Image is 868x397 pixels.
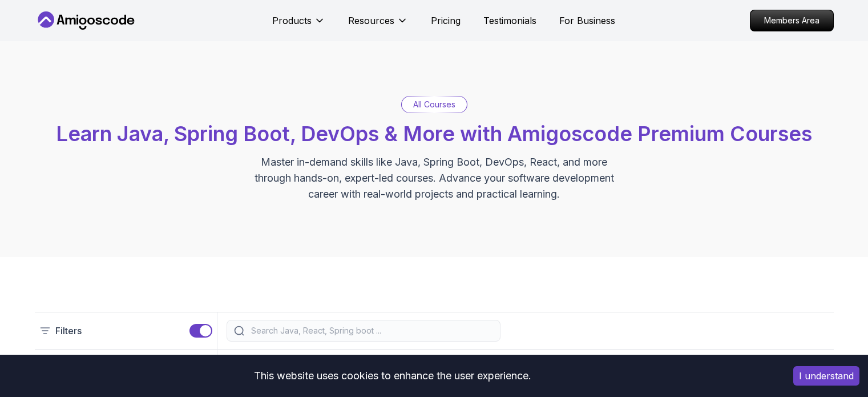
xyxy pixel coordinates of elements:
p: Master in-demand skills like Java, Spring Boot, DevOps, React, and more through hands-on, expert-... [243,154,626,202]
button: Accept cookies [793,366,859,386]
div: This website uses cookies to enhance the user experience. [9,363,776,388]
p: All Courses [413,99,455,110]
p: Resources [348,14,394,27]
input: Search Java, React, Spring boot ... [249,325,493,336]
a: Members Area [750,10,834,31]
button: Products [272,14,325,37]
p: Members Area [750,10,833,31]
a: Testimonials [483,14,536,27]
a: For Business [559,14,615,27]
p: Products [272,14,312,27]
a: Pricing [431,14,461,27]
button: Resources [348,14,408,37]
p: Filters [55,324,82,338]
span: Learn Java, Spring Boot, DevOps & More with Amigoscode Premium Courses [56,121,812,146]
